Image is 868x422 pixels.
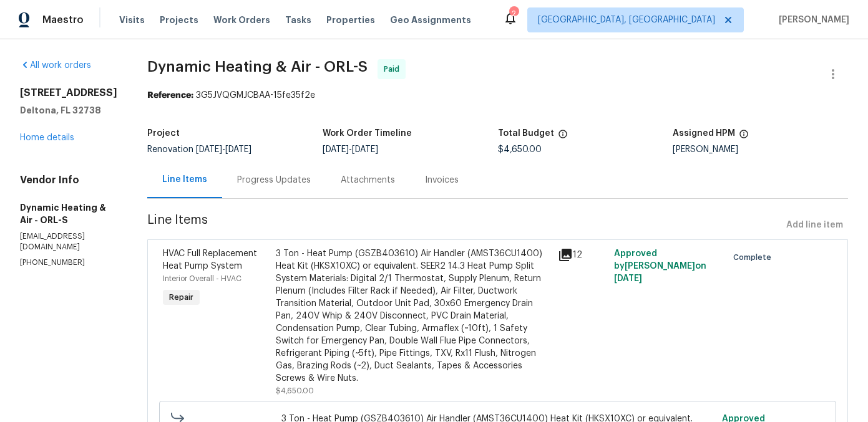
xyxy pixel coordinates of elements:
[323,145,378,154] span: -
[20,201,117,226] h5: Dynamic Heating & Air - ORL-S
[213,14,270,26] span: Work Orders
[538,14,715,26] span: [GEOGRAPHIC_DATA], [GEOGRAPHIC_DATA]
[147,59,368,74] span: Dynamic Heating & Air - ORL-S
[384,63,404,75] span: Paid
[196,145,222,154] span: [DATE]
[352,145,378,154] span: [DATE]
[20,231,117,252] p: [EMAIL_ADDRESS][DOMAIN_NAME]
[147,145,251,154] span: Renovation
[739,129,749,145] span: The hpm assigned to this work order.
[162,173,207,186] div: Line Items
[614,249,706,283] span: Approved by [PERSON_NAME] on
[225,145,251,154] span: [DATE]
[163,249,257,271] span: HVAC Full Replacement Heat Pump System
[237,174,311,186] div: Progress Updates
[20,257,117,268] p: [PHONE_NUMBER]
[147,91,193,100] b: Reference:
[20,87,117,99] h2: [STREET_ADDRESS]
[147,214,781,237] span: Line Items
[774,14,849,26] span: [PERSON_NAME]
[673,129,735,138] h5: Assigned HPM
[147,89,848,102] div: 3G5JVQGMJCBAA-15fe35f2e
[160,14,198,26] span: Projects
[276,247,550,385] div: 3 Ton - Heat Pump (GSZB403610) Air Handler (AMST36CU1400) Heat Kit (HKSX10XC) or equivalent. SEER...
[164,291,198,304] span: Repair
[323,145,349,154] span: [DATE]
[196,145,251,154] span: -
[673,145,848,154] div: [PERSON_NAME]
[498,145,542,154] span: $4,650.00
[163,275,241,282] span: Interior Overall - HVAC
[276,387,314,395] span: $4,650.00
[147,129,180,138] h5: Project
[20,104,117,117] h5: Deltona, FL 32738
[20,174,117,186] h4: Vendor Info
[323,129,412,138] h5: Work Order Timeline
[42,14,84,26] span: Maestro
[285,16,311,24] span: Tasks
[341,174,395,186] div: Attachments
[425,174,459,186] div: Invoices
[558,129,568,145] span: The total cost of line items that have been proposed by Opendoor. This sum includes line items th...
[498,129,554,138] h5: Total Budget
[509,7,518,20] div: 2
[390,14,471,26] span: Geo Assignments
[326,14,375,26] span: Properties
[733,251,776,264] span: Complete
[119,14,145,26] span: Visits
[614,274,642,283] span: [DATE]
[20,61,91,70] a: All work orders
[558,247,607,262] div: 12
[20,133,74,142] a: Home details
